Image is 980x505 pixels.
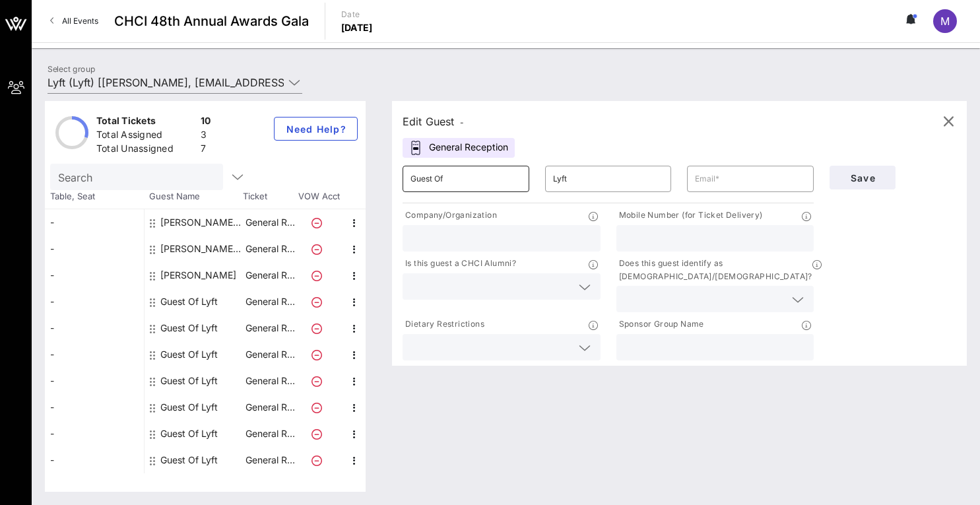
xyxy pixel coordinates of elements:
[201,114,211,131] div: 10
[403,209,497,222] p: Company/Organization
[403,112,464,131] div: Edit Guest
[201,128,211,145] div: 3
[840,172,885,184] span: Save
[160,394,218,421] div: Guest Of Lyft
[62,16,98,26] span: All Events
[244,447,296,473] p: General R…
[403,318,484,331] p: Dietary Restrictions
[160,209,244,236] div: Arielle Maffei Lyft
[96,142,195,158] div: Total Unassigned
[553,168,664,189] input: Last Name*
[274,117,358,141] button: Need Help?
[244,341,296,368] p: General R…
[45,236,144,262] div: -
[45,341,144,368] div: -
[114,11,309,31] span: CHCI 48th Annual Awards Gala
[244,394,296,421] p: General R…
[96,128,195,145] div: Total Assigned
[244,262,296,288] p: General R…
[45,421,144,447] div: -
[45,209,144,236] div: -
[695,168,806,189] input: Email*
[160,288,218,315] div: Guest Of Lyft
[341,8,373,21] p: Date
[45,262,144,288] div: -
[403,138,515,158] div: General Reception
[45,288,144,315] div: -
[243,190,296,203] span: Ticket
[160,262,236,288] div: Jamie Pascal
[45,394,144,421] div: -
[144,190,243,203] span: Guest Name
[244,315,296,341] p: General R…
[403,257,516,271] p: Is this guest a CHCI Alumni?
[616,257,812,283] p: Does this guest identify as [DEMOGRAPHIC_DATA]/[DEMOGRAPHIC_DATA]?
[933,9,957,33] div: M
[45,447,144,473] div: -
[160,368,218,394] div: Guest Of Lyft
[160,315,218,341] div: Guest Of Lyft
[160,421,218,447] div: Guest Of Lyft
[460,118,464,127] span: -
[830,166,896,189] button: Save
[45,368,144,394] div: -
[940,15,950,28] span: M
[616,209,763,222] p: Mobile Number (for Ticket Delivery)
[45,315,144,341] div: -
[160,236,244,262] div: Courtney Temple Lyft
[45,190,144,203] span: Table, Seat
[244,288,296,315] p: General R…
[48,64,95,74] label: Select group
[410,168,521,189] input: First Name*
[96,114,195,131] div: Total Tickets
[160,341,218,368] div: Guest Of Lyft
[244,209,296,236] p: General R…
[244,368,296,394] p: General R…
[341,21,373,34] p: [DATE]
[201,142,211,158] div: 7
[160,447,218,473] div: Guest Of Lyft
[244,236,296,262] p: General R…
[285,123,346,135] span: Need Help?
[296,190,342,203] span: VOW Acct
[244,421,296,447] p: General R…
[42,11,106,32] a: All Events
[616,318,704,331] p: Sponsor Group Name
